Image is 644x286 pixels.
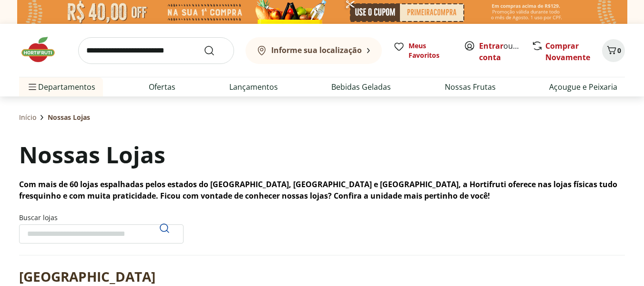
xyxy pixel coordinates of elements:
[19,138,165,171] h1: Nossas Lojas
[19,113,36,122] a: Início
[271,45,362,55] b: Informe sua localização
[19,35,67,64] img: Hortifruti
[549,81,617,93] a: Açougue e Peixaria
[409,41,452,60] span: Meus Favoritos
[204,45,226,56] button: Submit Search
[149,81,175,93] a: Ofertas
[393,41,452,60] a: Meus Favoritos
[479,41,532,63] a: Criar conta
[229,81,278,93] a: Lançamentos
[445,81,496,93] a: Nossas Frutas
[48,113,90,122] span: Nossas Lojas
[19,179,625,201] p: Com mais de 60 lojas espalhadas pelos estados do [GEOGRAPHIC_DATA], [GEOGRAPHIC_DATA] e [GEOGRAPH...
[545,41,590,63] a: Comprar Novamente
[19,213,184,244] label: Buscar lojas
[245,37,382,64] button: Informe sua localização
[27,75,38,98] button: Menu
[153,217,176,240] button: Pesquisar
[19,267,155,286] h2: [GEOGRAPHIC_DATA]
[19,224,184,244] input: Buscar lojasPesquisar
[602,39,625,62] button: Carrinho
[479,41,503,51] a: Entrar
[617,46,621,55] span: 0
[331,81,391,93] a: Bebidas Geladas
[78,37,234,64] input: search
[479,40,521,63] span: ou
[27,75,95,98] span: Departamentos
